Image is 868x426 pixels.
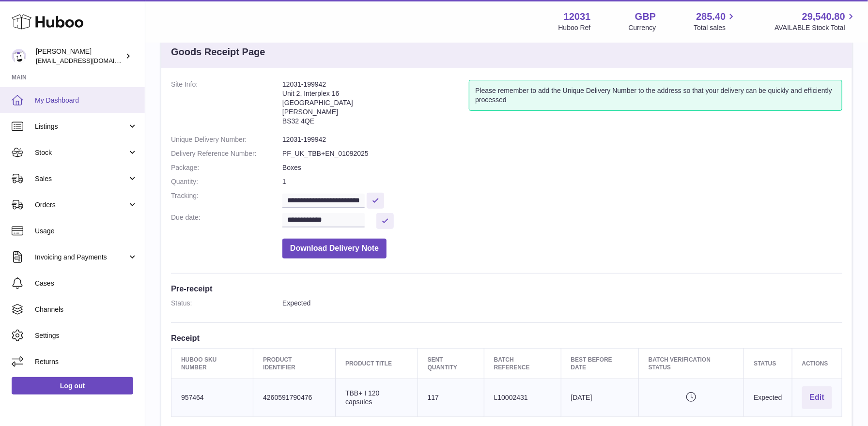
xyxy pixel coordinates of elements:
span: Invoicing and Payments [35,253,127,262]
dt: Tracking: [171,191,282,208]
a: 285.40 Total sales [694,10,737,32]
dt: Unique Delivery Number: [171,135,282,144]
th: Sent Quantity [418,348,484,379]
th: Product Identifier [253,348,336,379]
td: TBB+ I 120 capsules [336,379,418,417]
th: Actions [792,348,842,379]
div: [PERSON_NAME] [36,47,123,65]
td: Expected [744,379,792,417]
span: Settings [35,331,138,340]
div: Please remember to add the Unique Delivery Number to the address so that your delivery can be qui... [469,80,842,111]
a: 29,540.80 AVAILABLE Stock Total [775,10,856,32]
span: Listings [35,122,127,131]
span: Sales [35,174,127,183]
strong: GBP [635,10,656,23]
span: Returns [35,357,138,366]
th: Batch Verification Status [638,348,744,379]
img: admin@makewellforyou.com [12,49,26,63]
span: Cases [35,279,138,288]
td: 4260591790476 [253,379,336,417]
span: AVAILABLE Stock Total [775,23,856,32]
h3: Pre-receipt [171,283,842,294]
span: Stock [35,148,127,157]
dd: Boxes [282,163,842,172]
td: 957464 [171,379,253,417]
dd: 1 [282,177,842,186]
a: Log out [12,377,133,395]
dt: Site Info: [171,80,282,130]
dd: Expected [282,299,842,308]
span: [EMAIL_ADDRESS][DOMAIN_NAME] [36,57,142,64]
span: Orders [35,200,127,210]
dt: Status: [171,299,282,308]
h3: Receipt [171,333,842,343]
address: 12031-199942 Unit 2, Interplex 16 [GEOGRAPHIC_DATA] [PERSON_NAME] BS32 4QE [282,80,469,130]
span: Total sales [694,23,737,32]
div: Currency [629,23,656,32]
span: Channels [35,305,138,314]
dt: Delivery Reference Number: [171,149,282,158]
td: 117 [418,379,484,417]
dt: Due date: [171,213,282,229]
td: [DATE] [561,379,638,417]
dd: 12031-199942 [282,135,842,144]
dt: Quantity: [171,177,282,186]
th: Product title [336,348,418,379]
button: Download Delivery Note [282,239,387,259]
dt: Package: [171,163,282,172]
td: L10002431 [484,379,561,417]
th: Best Before Date [561,348,638,379]
h3: Goods Receipt Page [171,46,265,59]
button: Edit [802,386,832,409]
th: Huboo SKU Number [171,348,253,379]
div: Huboo Ref [558,23,591,32]
span: Usage [35,227,138,236]
span: 285.40 [696,10,726,23]
strong: 12031 [564,10,591,23]
th: Status [744,348,792,379]
span: My Dashboard [35,96,138,105]
dd: PF_UK_TBB+EN_01092025 [282,149,842,158]
span: 29,540.80 [802,10,845,23]
th: Batch Reference [484,348,561,379]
